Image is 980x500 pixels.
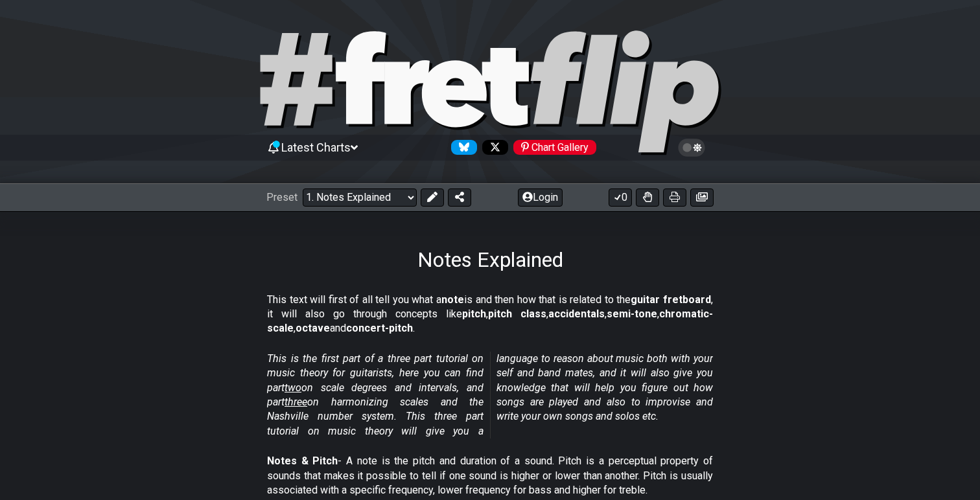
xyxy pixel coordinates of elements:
[441,293,464,306] strong: note
[267,352,713,437] em: This is the first part of a three part tutorial on music theory for guitarists, here you can find...
[462,308,486,320] strong: pitch
[477,140,508,155] a: Follow #fretflip at X
[448,188,471,207] button: Share Preset
[296,322,330,334] strong: octave
[417,247,563,272] h1: Notes Explained
[303,188,417,207] select: Preset
[609,188,632,207] button: 0
[631,293,711,306] strong: guitar fretboard
[346,322,413,334] strong: concert-pitch
[518,188,563,207] button: Login
[690,188,714,207] button: Create image
[548,308,605,320] strong: accidentals
[421,188,444,207] button: Edit Preset
[488,308,546,320] strong: pitch class
[508,140,596,155] a: #fretflip at Pinterest
[513,140,596,155] div: Chart Gallery
[267,293,713,336] p: This text will first of all tell you what a is and then how that is related to the , it will also...
[266,191,297,203] span: Preset
[684,142,699,153] span: Toggle light / dark theme
[267,454,713,497] p: - A note is the pitch and duration of a sound. Pitch is a perceptual property of sounds that make...
[607,308,657,320] strong: semi-tone
[267,455,338,467] strong: Notes & Pitch
[281,141,351,154] span: Latest Charts
[636,188,659,207] button: Toggle Dexterity for all fretkits
[285,396,307,408] span: three
[446,140,477,155] a: Follow #fretflip at Bluesky
[285,381,301,394] span: two
[663,188,686,207] button: Print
